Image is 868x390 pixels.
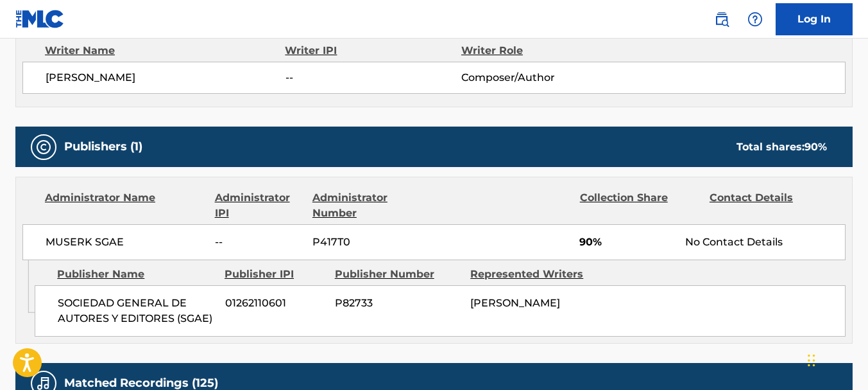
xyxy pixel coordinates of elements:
div: Writer IPI [285,43,461,58]
div: Administrator Number [312,190,432,221]
div: Administrator IPI [215,190,303,221]
iframe: Chat Widget [804,328,868,390]
img: help [747,12,763,27]
img: search [714,12,729,27]
span: [PERSON_NAME] [46,70,285,85]
img: Publishers [36,139,51,155]
div: Administrator Name [45,190,205,221]
div: Writer Role [461,43,622,58]
span: -- [285,70,461,85]
span: MUSERK SGAE [46,235,205,250]
span: P82733 [335,296,461,311]
span: 90 % [804,141,827,153]
div: Contact Details [710,190,830,221]
div: Publisher Name [57,267,215,282]
span: P417T0 [312,235,432,250]
div: Arrastrar [808,341,815,380]
span: Composer/Author [461,70,621,85]
span: 01262110601 [225,296,325,311]
img: MLC Logo [15,10,65,28]
a: Public Search [709,6,735,32]
span: SOCIEDAD GENERAL DE AUTORES Y EDITORES (SGAE) [58,296,215,326]
div: Writer Name [45,43,285,58]
div: Collection Share [580,190,700,221]
a: Log In [776,3,853,35]
div: Help [742,6,768,32]
span: 90% [579,235,676,250]
div: No Contact Details [685,235,845,250]
div: Publisher Number [335,267,461,282]
div: Widget de chat [804,328,868,390]
div: Total shares: [736,139,827,155]
span: [PERSON_NAME] [470,297,560,309]
h5: Publishers (1) [64,139,142,154]
div: Represented Writers [470,267,597,282]
div: Publisher IPI [225,267,325,282]
span: -- [215,235,303,250]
